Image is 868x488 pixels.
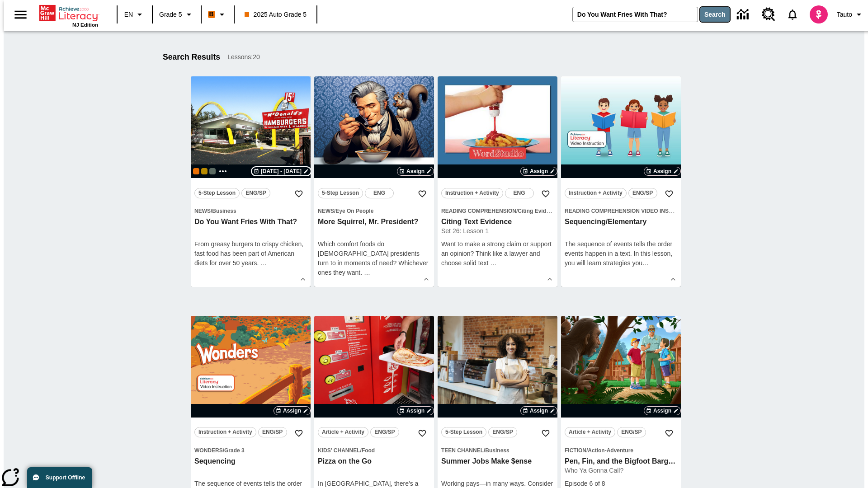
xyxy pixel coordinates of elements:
[781,3,804,26] a: Notifications
[314,76,434,287] div: lesson details
[156,6,198,23] button: Grade: Grade 5, Select a grade
[565,188,627,198] button: Instruction + Activity
[561,76,681,287] div: lesson details
[569,427,611,437] span: Article + Activity
[159,10,182,19] span: Grade 5
[223,447,224,454] span: /
[322,188,359,198] span: 5-Step Lesson
[530,407,548,415] span: Assign
[414,425,430,441] button: Add to Favorites
[441,217,554,227] h3: Citing Text Evidence
[731,2,756,27] a: Data Center
[7,1,34,28] button: Open side menu
[406,167,425,175] span: Assign
[258,427,287,437] button: ENG/SP
[318,457,430,466] h3: Pizza on the Go
[370,427,399,437] button: ENG/SP
[666,272,680,286] button: Show Details
[39,4,98,22] a: Home
[318,188,363,198] button: 5-Step Lesson
[241,188,270,198] button: ENG/SP
[565,427,615,437] button: Article + Activity
[194,217,307,227] h3: Do You Want Fries With That?
[438,76,557,287] div: lesson details
[488,427,517,437] button: ENG/SP
[318,427,368,437] button: Article + Activity
[194,447,223,454] span: Wonders
[565,217,677,227] h3: Sequencing/Elementary
[194,427,256,437] button: Instruction + Activity
[201,168,208,174] div: New 2025 class
[516,208,518,214] span: /
[406,407,425,415] span: Assign
[322,427,364,437] span: Article + Activity
[445,188,499,198] span: Instruction + Activity
[397,167,434,176] button: Assign Choose Dates
[441,188,503,198] button: Instruction + Activity
[193,168,199,174] div: Current Class
[318,447,360,454] span: Kids' Channel
[191,76,311,287] div: lesson details
[756,2,781,27] a: Resource Center, Will open in new tab
[569,188,623,198] span: Instruction + Activity
[373,188,385,198] span: ENG
[700,7,730,22] button: Search
[565,208,697,214] span: Reading Comprehension Video Instruction
[445,427,482,437] span: 5-Step Lesson
[72,22,98,28] span: NJ Edition
[441,206,554,216] span: Topic: Reading Comprehension/Citing Evidence
[441,447,484,454] span: Teen Channel
[514,188,525,198] span: ENG
[296,272,310,286] button: Show Details
[586,447,588,454] span: /
[565,457,677,466] h3: Pen, Fin, and the Bigfoot Bargain: Episode 6
[565,447,586,454] span: Fiction
[124,10,133,19] span: EN
[374,427,395,437] span: ENG/SP
[318,206,430,216] span: Topic: News/Eye On People
[212,208,236,214] span: Business
[194,188,240,198] button: 5-Step Lesson
[362,447,375,454] span: Food
[530,167,548,175] span: Assign
[209,9,214,20] span: B
[198,427,252,437] span: Instruction + Activity
[617,427,646,437] button: ENG/SP
[163,52,220,62] h1: Search Results
[194,206,307,216] span: Topic: News/Business
[505,188,534,198] button: ENG
[224,447,245,454] span: Grade 3
[441,239,554,268] div: Want to make a strong claim or support an opinion? Think like a lawyer and choose solid text
[46,474,85,481] span: Support Offline
[420,272,433,286] button: Show Details
[120,6,149,23] button: Language: EN, Select a language
[653,167,671,175] span: Assign
[441,208,516,214] span: Reading Comprehension
[334,208,335,214] span: /
[194,446,307,455] span: Topic: Wonders/Grade 3
[441,457,554,466] h3: Summer Jobs Make $ense
[441,427,486,437] button: 5-Step Lesson
[245,188,266,198] span: ENG/SP
[621,427,642,437] span: ENG/SP
[227,52,260,62] span: Lessons : 20
[252,167,311,175] button: Sep 16 - Sep 16 Choose Dates
[27,467,92,488] button: Support Offline
[543,272,557,286] button: Show Details
[837,10,852,19] span: Tauto
[565,446,677,455] span: Topic: Fiction/Action-Adventure
[632,188,653,198] span: ENG/SP
[245,10,307,19] span: 2025 Auto Grade 5
[644,406,681,415] button: Assign Choose Dates
[441,446,554,455] span: Topic: Teen Channel/Business
[565,206,677,216] span: Topic: Reading Comprehension Video Instruction/null
[209,168,216,174] div: OL 2025 Auto Grade 6
[661,425,677,441] button: Add to Favorites
[318,446,430,455] span: Topic: Kids' Channel/Food
[335,208,373,214] span: Eye On People
[804,3,833,26] button: Select a new avatar
[538,425,554,441] button: Add to Favorites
